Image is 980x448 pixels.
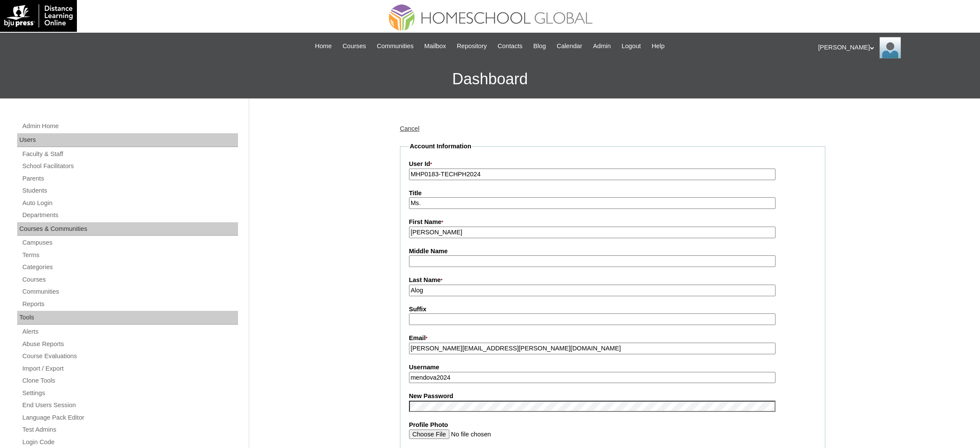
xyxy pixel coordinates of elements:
[409,334,816,343] label: Email
[409,142,472,151] legend: Account Information
[409,305,816,314] label: Suffix
[818,37,971,58] div: [PERSON_NAME]
[409,420,816,430] label: Profile Photo
[17,133,238,147] div: Users
[409,160,816,169] label: User Id
[21,121,238,132] a: Admin Home
[4,60,976,98] h3: Dashboard
[21,286,238,297] a: Communities
[652,41,665,51] span: Help
[622,41,641,51] span: Logout
[315,41,332,51] span: Home
[21,237,238,248] a: Campuses
[409,218,816,227] label: First Name
[557,41,582,51] span: Calendar
[17,311,238,325] div: Tools
[420,41,451,51] a: Mailbox
[21,274,238,285] a: Courses
[879,37,901,58] img: Ariane Ebuen
[529,41,550,51] a: Blog
[21,339,238,350] a: Abuse Reports
[533,41,546,51] span: Blog
[493,41,527,51] a: Contacts
[342,41,366,51] span: Courses
[400,125,420,132] a: Cancel
[21,173,238,184] a: Parents
[21,388,238,399] a: Settings
[409,189,816,198] label: Title
[21,198,238,209] a: Auto Login
[21,351,238,362] a: Course Evaluations
[409,247,816,256] label: Middle Name
[21,250,238,261] a: Terms
[409,363,816,372] label: Username
[21,412,238,423] a: Language Pack Editor
[589,41,615,51] a: Admin
[593,41,611,51] span: Admin
[21,424,238,435] a: Test Admins
[21,400,238,411] a: End Users Session
[21,210,238,221] a: Departments
[21,149,238,160] a: Faculty & Staff
[17,222,238,236] div: Courses & Communities
[553,41,586,51] a: Calendar
[424,41,446,51] span: Mailbox
[377,41,414,51] span: Communities
[372,41,418,51] a: Communities
[311,41,336,51] a: Home
[21,375,238,386] a: Clone Tools
[498,41,522,51] span: Contacts
[21,363,238,374] a: Import / Export
[21,326,238,337] a: Alerts
[21,161,238,172] a: School Facilitators
[409,392,816,401] label: New Password
[21,185,238,196] a: Students
[4,4,73,28] img: logo-white.png
[409,276,816,285] label: Last Name
[457,41,487,51] span: Repository
[452,41,491,51] a: Repository
[21,299,238,310] a: Reports
[21,437,238,448] a: Login Code
[647,41,669,51] a: Help
[338,41,370,51] a: Courses
[617,41,645,51] a: Logout
[21,262,238,273] a: Categories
